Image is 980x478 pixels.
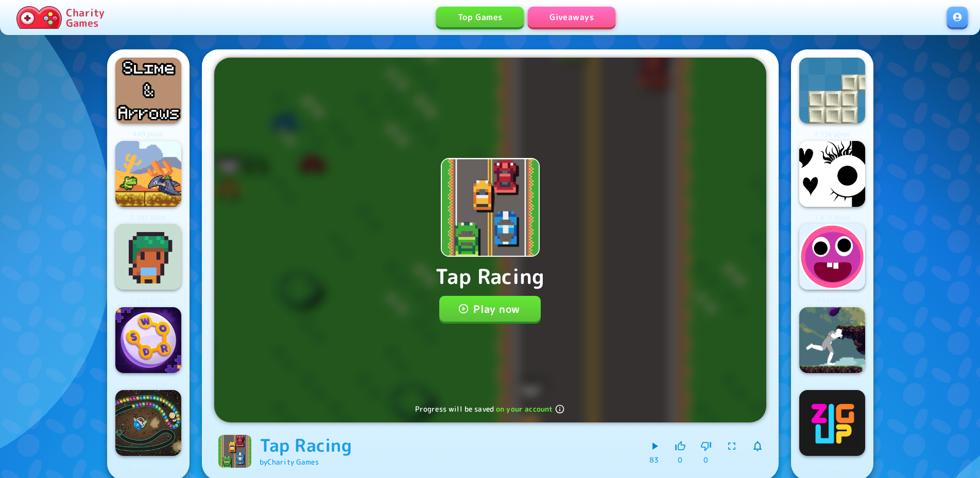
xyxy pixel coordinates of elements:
[115,58,181,139] a: Logo449 plays
[799,141,865,223] a: Logo1.87k plays
[12,4,109,31] a: Charity Games
[66,7,105,28] p: Charity Games
[436,7,524,27] a: Top Games
[435,261,545,292] p: Tap Racing
[799,213,865,223] p: 1.87k plays
[115,141,181,223] a: Logo2.54k plays
[115,141,181,207] img: Logo
[218,435,251,468] img: Tap Racing logo
[799,58,865,123] img: Logo
[799,379,865,389] p: 4.79k plays
[115,58,181,123] img: Logo
[799,141,865,207] img: Logo
[799,307,865,389] a: Logo4.79k plays
[799,296,865,306] p: 583 plays
[799,390,865,472] a: Logo292 plays
[678,455,682,465] p: 0
[415,404,494,414] span: Progress will be saved
[16,6,62,29] img: Charity.Games
[115,224,181,290] img: Logo
[799,58,865,139] a: Logo2.15k plays
[115,296,181,306] p: 1.92k plays
[260,434,352,456] h6: Tap Racing
[115,307,181,389] a: Logo2.75k plays
[799,224,865,306] a: Logo583 plays
[115,379,181,389] p: 2.75k plays
[799,130,865,139] p: 2.15k plays
[649,455,659,465] p: 83
[115,307,181,373] img: Logo
[115,213,181,223] p: 2.54k plays
[528,7,615,27] a: Giveaways
[115,390,181,472] a: Logo610 plays
[260,457,319,467] a: byCharity Games
[115,130,181,139] p: 449 plays
[799,224,865,290] img: Logo
[115,224,181,306] a: Logo1.92k plays
[703,455,708,465] p: 0
[799,462,865,472] p: 292 plays
[496,404,565,414] span: on your account
[115,390,181,456] img: Logo
[115,462,181,472] p: 610 plays
[439,296,541,322] button: Play now
[799,307,865,373] img: Logo
[799,390,865,456] img: Logo
[442,159,539,256] img: Tap Racing icon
